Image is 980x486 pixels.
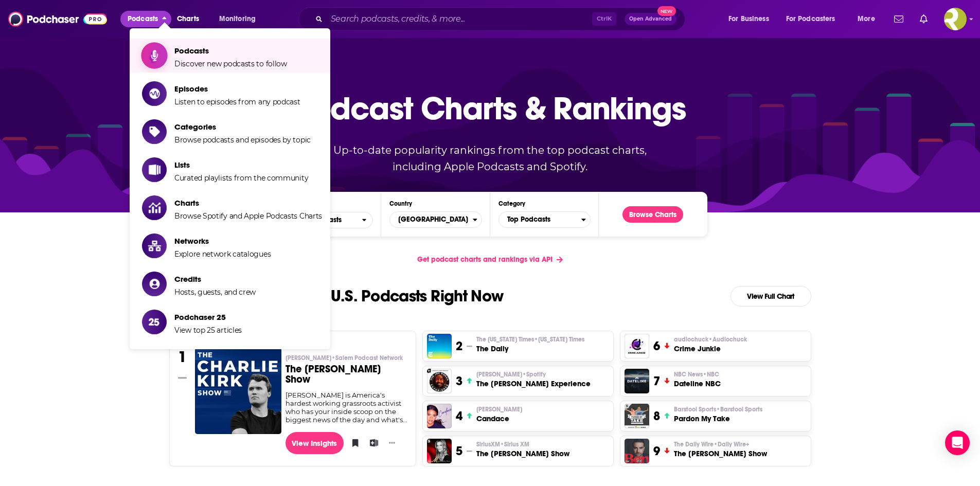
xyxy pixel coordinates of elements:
[674,335,747,344] span: audiochuck
[674,440,767,459] a: The Daily Wire•Daily Wire+The [PERSON_NAME] Show
[625,404,649,428] a: Pardon My Take
[120,11,171,27] button: close menu
[128,12,158,26] span: Podcasts
[674,413,762,424] h3: Pardon My Take
[476,335,584,344] span: The [US_STATE] Times
[170,11,205,27] a: Charts
[212,11,269,27] button: open menu
[714,441,750,448] span: • Daily Wire+
[674,370,719,379] span: NBC News
[174,198,322,208] span: Charts
[161,314,819,323] p: Updated: [DATE]
[786,12,835,26] span: For Podcasters
[622,206,683,223] button: Browse Charts
[476,379,591,389] h3: The [PERSON_NAME] Experience
[703,371,719,378] span: • NBC
[286,354,407,391] a: [PERSON_NAME]•Salem Podcast NetworkThe [PERSON_NAME] Show
[308,7,695,31] div: Search podcasts, credits, & more...
[625,439,649,463] a: The Ben Shapiro Show
[456,338,462,354] h3: 2
[174,249,271,259] span: Explore network catalogues
[294,75,686,141] p: Podcast Charts & Rankings
[476,440,529,448] span: SiriusXM
[476,335,584,354] a: The [US_STATE] Times•[US_STATE] TimesThe Daily
[8,9,107,29] img: Podchaser - Follow, Share and Rate Podcasts
[592,12,616,26] span: Ctrl K
[625,334,649,358] img: Crime Junkie
[174,287,256,297] span: Hosts, guests, and crew
[385,438,399,448] button: Show More Button
[674,379,721,389] h3: Dateline NBC
[476,440,569,448] p: SiriusXM • Sirius XM
[721,11,782,27] button: open menu
[629,16,672,22] span: Open Advanced
[916,10,932,28] a: Show notifications dropdown
[286,354,407,362] p: Charlie Kirk • Salem Podcast Network
[286,432,344,454] a: View Insights
[389,211,482,228] button: Countries
[500,441,529,448] span: • Sirius XM
[476,448,569,459] h3: The [PERSON_NAME] Show
[174,97,300,106] span: Listen to episodes from any podcast
[674,440,750,448] span: The Daily Wire
[625,13,676,25] button: Open AdvancedNew
[286,354,403,362] span: [PERSON_NAME]
[427,439,452,463] a: The Megyn Kelly Show
[427,404,452,428] img: Candace
[331,354,403,362] span: • Salem Podcast Network
[674,370,721,379] p: NBC News • NBC
[858,12,875,26] span: More
[366,435,377,451] button: Add to List
[476,344,584,354] h3: The Daily
[850,11,888,27] button: open menu
[286,391,407,424] div: [PERSON_NAME] is America's hardest working grassroots activist who has your inside scoop on the b...
[174,59,287,68] span: Discover new podcasts to follow
[476,440,569,459] a: SiriusXM•Sirius XMThe [PERSON_NAME] Show
[476,413,522,424] h3: Candace
[390,211,472,228] span: [GEOGRAPHIC_DATA]
[945,430,970,455] div: Open Intercom Messenger
[476,370,546,379] span: [PERSON_NAME]
[174,173,308,183] span: Curated playlists from the community
[313,142,667,175] p: Up-to-date popularity rankings from the top podcast charts, including Apple Podcasts and Spotify.
[427,369,452,393] img: The Joe Rogan Experience
[174,274,256,284] span: Credits
[177,12,199,26] span: Charts
[653,408,660,424] h3: 8
[178,348,187,366] h3: 1
[674,448,767,459] h3: The [PERSON_NAME] Show
[195,348,281,434] img: The Charlie Kirk Show
[625,369,649,393] img: Dateline NBC
[779,11,850,27] button: open menu
[476,405,522,413] span: [PERSON_NAME]
[522,371,546,378] span: • Spotify
[657,6,676,16] span: New
[890,10,907,28] a: Show notifications dropdown
[327,11,592,27] input: Search podcasts, credits, & more...
[674,405,762,413] span: Barstool Sports
[174,160,308,170] span: Lists
[498,211,591,228] button: Categories
[653,338,660,354] h3: 6
[427,334,452,358] img: The Daily
[944,8,967,30] button: Show profile menu
[674,335,747,344] p: audiochuck • Audiochuck
[476,405,522,424] a: [PERSON_NAME]Candace
[174,312,242,322] span: Podchaser 25
[728,12,769,26] span: For Business
[476,370,591,389] a: [PERSON_NAME]•SpotifyThe [PERSON_NAME] Experience
[174,122,311,132] span: Categories
[174,135,311,145] span: Browse podcasts and episodes by topic
[534,336,584,343] span: • [US_STATE] Times
[708,336,747,343] span: • Audiochuck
